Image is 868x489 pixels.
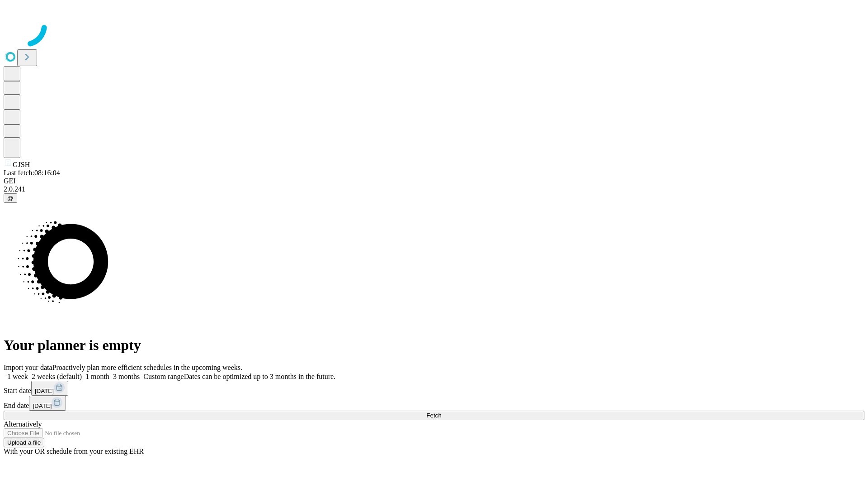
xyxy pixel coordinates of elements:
[52,364,242,371] span: Proactively plan more efficient schedules in the upcoming weeks.
[85,373,109,380] span: 1 month
[31,381,68,396] button: [DATE]
[4,193,17,203] button: @
[113,373,140,380] span: 3 months
[184,373,335,380] span: Dates can be optimized up to 3 months in the future.
[13,161,30,168] span: GJSH
[29,396,66,411] button: [DATE]
[4,420,42,428] span: Alternatively
[35,388,54,394] span: [DATE]
[4,438,44,447] button: Upload a file
[7,373,28,380] span: 1 week
[7,195,14,201] span: @
[33,403,52,409] span: [DATE]
[4,185,864,193] div: 2.0.241
[32,373,82,380] span: 2 weeks (default)
[4,447,144,455] span: With your OR schedule from your existing EHR
[4,381,864,396] div: Start date
[4,411,864,420] button: Fetch
[4,364,52,371] span: Import your data
[426,412,441,419] span: Fetch
[143,373,184,380] span: Custom range
[4,396,864,411] div: End date
[4,177,864,185] div: GEI
[4,337,864,354] h1: Your planner is empty
[4,169,60,177] span: Last fetch: 08:16:04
